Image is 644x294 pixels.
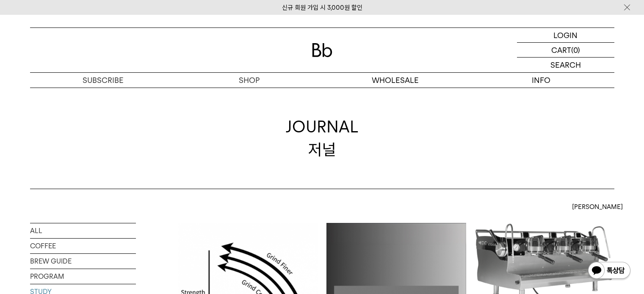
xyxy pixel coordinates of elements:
[517,28,614,43] a: LOGIN
[312,43,332,57] img: 로고
[551,43,571,57] p: CART
[322,73,468,88] p: WHOLESALE
[176,73,322,88] a: SHOP
[572,202,623,212] span: [PERSON_NAME]
[30,269,136,284] a: PROGRAM
[468,73,614,88] p: INFO
[571,43,580,57] p: (0)
[30,73,176,88] a: SUBSCRIBE
[286,115,359,160] div: JOURNAL 저널
[30,254,136,269] a: BREW GUIDE
[587,261,631,281] img: 카카오톡 채널 1:1 채팅 버튼
[517,43,614,58] a: CART (0)
[553,28,578,42] p: LOGIN
[550,58,581,72] p: SEARCH
[30,239,136,253] a: COFFEE
[282,4,362,11] a: 신규 회원 가입 시 3,000원 할인
[30,223,136,238] a: ALL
